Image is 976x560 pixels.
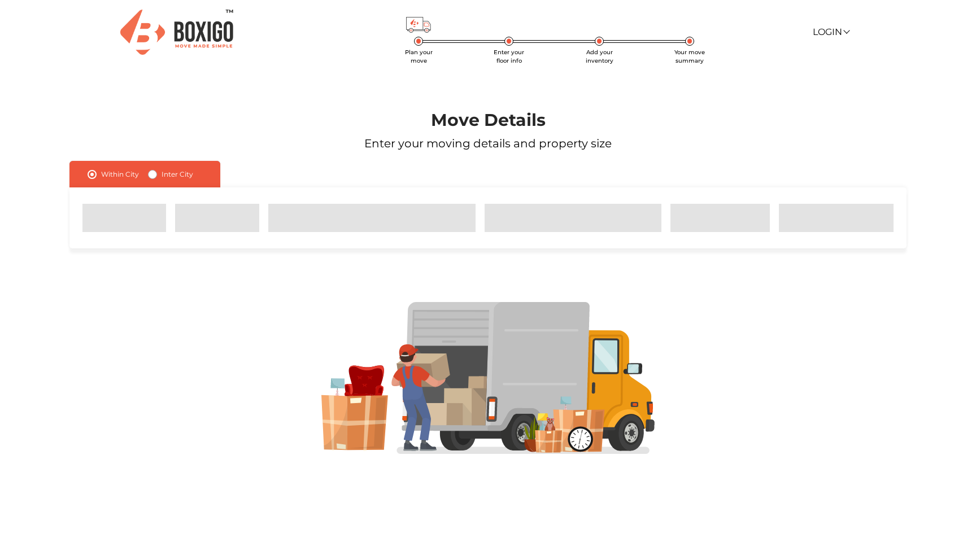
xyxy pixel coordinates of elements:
[162,168,193,181] label: Inter City
[405,49,433,64] span: Plan your move
[39,110,937,130] h1: Move Details
[494,49,524,64] span: Enter your floor info
[101,168,139,181] label: Within City
[674,49,705,64] span: Your move summary
[813,27,849,37] a: Login
[586,49,613,64] span: Add your inventory
[120,10,233,54] img: Boxigo
[39,135,937,152] p: Enter your moving details and property size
